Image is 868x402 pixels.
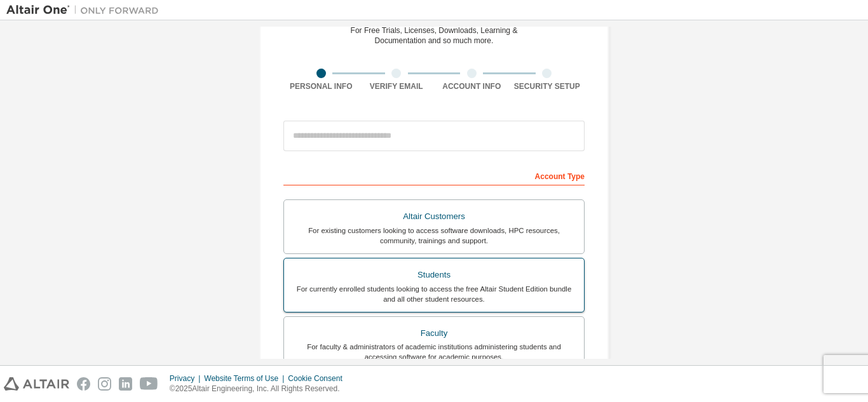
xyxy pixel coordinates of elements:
div: Security Setup [510,81,585,91]
div: Privacy [170,373,204,384]
div: Account Type [283,165,585,185]
div: Cookie Consent [288,373,349,384]
div: Personal Info [283,81,359,91]
img: altair_logo.svg [4,377,69,391]
div: Altair Customers [292,208,576,225]
img: Altair One [6,4,165,17]
div: For existing customers looking to access software downloads, HPC resources, community, trainings ... [292,225,576,246]
div: Account Info [434,81,510,91]
div: Students [292,266,576,284]
img: instagram.svg [98,377,111,391]
img: facebook.svg [77,377,90,391]
div: For Free Trials, Licenses, Downloads, Learning & Documentation and so much more. [351,25,518,46]
div: For faculty & administrators of academic institutions administering students and accessing softwa... [292,342,576,362]
div: Verify Email [359,81,435,91]
img: linkedin.svg [119,377,132,391]
img: youtube.svg [140,377,158,391]
div: Faculty [292,325,576,342]
div: For currently enrolled students looking to access the free Altair Student Edition bundle and all ... [292,284,576,304]
p: © 2025 Altair Engineering, Inc. All Rights Reserved. [170,384,350,394]
div: Website Terms of Use [204,373,288,384]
